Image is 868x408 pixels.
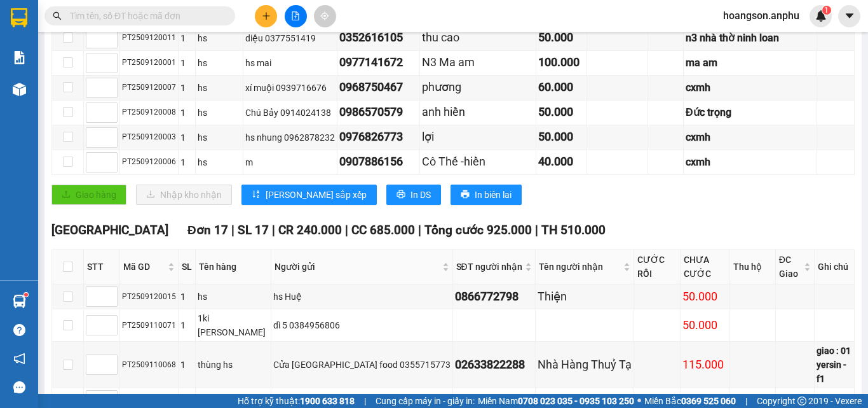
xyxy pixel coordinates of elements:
[120,285,179,309] td: PT2509120015
[424,223,532,237] span: Tổng cước 925.000
[422,128,534,146] div: lợi
[120,309,179,342] td: PT2509110071
[238,223,269,237] span: SL 17
[455,356,533,374] div: 02633822288
[364,394,366,408] span: |
[410,188,431,202] span: In DS
[120,76,179,101] td: PT2509120007
[180,56,193,70] div: 1
[198,130,241,144] div: hs
[815,250,855,285] th: Ghi chú
[420,150,536,175] td: Cô Thế -hiền
[422,53,534,71] div: N3 Ma am
[451,185,522,205] button: printerIn biên lai
[180,155,193,169] div: 1
[686,55,815,71] div: ma am
[686,129,815,145] div: cxmh
[245,81,335,95] div: xí muội 0939716676
[231,223,234,237] span: |
[13,83,26,96] img: warehouse-icon
[180,358,193,372] div: 1
[187,223,228,237] span: Đơn 17
[120,150,179,175] td: PT2509120006
[453,342,536,388] td: 02633822288
[314,5,336,27] button: aim
[339,153,417,171] div: 0907886156
[337,150,420,175] td: 0907886156
[13,295,26,308] img: warehouse-icon
[70,9,220,23] input: Tìm tên, số ĐT hoặc mã đơn
[238,394,355,408] span: Hỗ trợ kỹ thuật:
[122,106,176,118] div: PT2509120008
[120,342,179,388] td: PT2509110068
[13,381,25,393] span: message
[198,56,241,70] div: hs
[285,5,307,27] button: file-add
[634,250,681,285] th: CƯỚC RỒI
[337,51,420,76] td: 0977141672
[245,130,335,144] div: hs nhung 0962878232
[453,285,536,309] td: 0866772798
[275,260,440,274] span: Người gửi
[198,106,241,120] div: hs
[180,106,193,120] div: 1
[418,223,421,237] span: |
[538,29,585,46] div: 50.000
[278,223,342,237] span: CR 240.000
[53,11,62,20] span: search
[682,316,727,334] div: 50.000
[120,125,179,150] td: PT2509120003
[681,396,736,406] strong: 0369 525 060
[637,398,641,404] span: ⚪️
[536,342,634,388] td: Nhà Hàng Thuỷ Tạ
[180,318,193,332] div: 1
[538,356,632,374] div: Nhà Hàng Thuỷ Tạ
[420,76,536,101] td: phương
[844,10,855,22] span: caret-down
[198,290,269,304] div: hs
[422,29,534,46] div: thu cao
[838,5,860,27] button: caret-down
[180,130,193,144] div: 1
[455,288,533,306] div: 0866772798
[180,290,193,304] div: 1
[422,153,534,171] div: Cô Thế -hiền
[339,29,417,46] div: 0352616105
[456,260,522,274] span: SĐT người nhận
[339,53,417,71] div: 0977141672
[122,359,176,371] div: PT2509110068
[198,393,269,407] div: hộp bánh
[536,285,634,309] td: Thiện
[337,76,420,101] td: 0968750467
[198,311,269,339] div: 1ki [PERSON_NAME]
[122,291,176,303] div: PT2509120015
[13,353,25,365] span: notification
[797,397,806,405] span: copyright
[180,393,193,407] div: 1
[136,185,232,205] button: downloadNhập kho nhận
[339,78,417,96] div: 0968750467
[822,6,831,15] sup: 1
[682,356,727,374] div: 115.000
[730,250,776,285] th: Thu hộ
[24,293,28,297] sup: 1
[262,11,271,20] span: plus
[245,106,335,120] div: Chú Bảy 0914024138
[824,6,829,15] span: 1
[120,51,179,76] td: PT2509120001
[120,26,179,51] td: PT2509120011
[397,190,405,200] span: printer
[180,31,193,45] div: 1
[538,128,585,146] div: 50.000
[541,223,606,237] span: TH 510.000
[779,253,801,281] span: ĐC Giao
[420,101,536,125] td: anh hiền
[84,250,120,285] th: STT
[538,288,632,306] div: Thiện
[817,344,852,386] div: giao : 01 yersin - f1
[339,103,417,121] div: 0986570579
[273,393,451,407] div: 0929898985
[13,51,26,64] img: solution-icon
[686,104,815,120] div: Đức trọng
[123,260,165,274] span: Mã GD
